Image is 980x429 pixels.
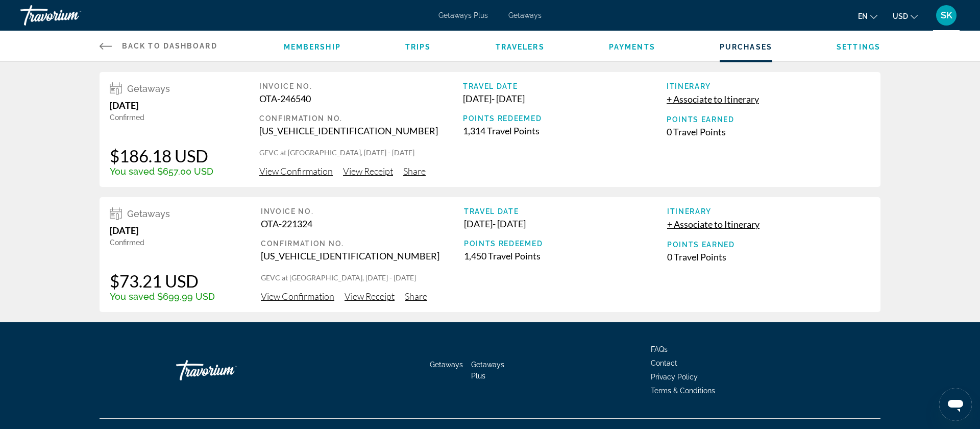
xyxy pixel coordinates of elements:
[667,207,870,216] div: Itinerary
[261,273,870,283] p: GEVC at [GEOGRAPHIC_DATA], [DATE] - [DATE]
[110,100,213,111] div: [DATE]
[127,208,170,219] span: Getaways
[259,165,333,177] span: View Confirmation
[858,12,868,20] span: en
[463,114,667,123] div: Points Redeemed
[110,113,213,122] div: Confirmed
[110,146,213,166] div: $186.18 USD
[496,43,545,51] a: Travelers
[100,31,217,61] a: Back to Dashboard
[122,42,217,50] span: Back to Dashboard
[651,345,668,353] a: FAQs
[667,219,759,230] span: + Associate to Itinerary
[651,387,715,395] a: Terms & Conditions
[259,93,463,104] div: OTA-246540
[405,291,427,302] span: Share
[939,388,972,421] iframe: Button to launch messaging window
[463,93,667,104] div: [DATE] - [DATE]
[651,359,677,367] a: Contact
[893,9,918,23] button: Change currency
[508,11,542,19] a: Getaways
[464,240,667,248] div: Points Redeemed
[471,361,504,380] a: Getaways Plus
[20,2,122,29] a: Travorium
[438,11,488,19] a: Getaways Plus
[464,250,667,261] div: 1,450 Travel Points
[110,166,213,177] div: You saved $657.00 USD
[858,9,877,23] button: Change language
[720,43,772,51] a: Purchases
[110,225,215,236] div: [DATE]
[463,82,667,90] div: Travel Date
[259,125,463,136] div: [US_VEHICLE_IDENTIFICATION_NUMBER]
[933,5,960,26] button: User Menu
[651,373,698,381] a: Privacy Policy
[261,250,464,261] div: [US_VEHICLE_IDENTIFICATION_NUMBER]
[464,218,667,229] div: [DATE] - [DATE]
[110,239,215,247] div: Confirmed
[110,271,215,291] div: $73.21 USD
[837,43,880,51] a: Settings
[464,207,667,216] div: Travel Date
[463,125,667,136] div: 1,314 Travel Points
[667,82,870,90] div: Itinerary
[261,207,464,216] div: Invoice No.
[343,165,393,177] span: View Receipt
[259,114,463,123] div: Confirmation No.
[667,126,870,137] div: 0 Travel Points
[667,115,870,124] div: Points Earned
[430,361,463,369] a: Getaways
[176,355,278,386] a: Go Home
[667,93,759,105] span: + Associate to Itinerary
[127,83,170,94] span: Getaways
[405,43,431,51] a: Trips
[667,93,759,105] button: + Associate to Itinerary
[667,241,870,249] div: Points Earned
[893,12,908,20] span: USD
[259,148,870,158] p: GEVC at [GEOGRAPHIC_DATA], [DATE] - [DATE]
[284,43,341,51] a: Membership
[667,251,870,263] div: 0 Travel Points
[941,10,952,20] span: SK
[261,240,464,248] div: Confirmation No.
[609,43,655,51] a: Payments
[345,291,395,302] span: View Receipt
[261,218,464,229] div: OTA-221324
[110,291,215,302] div: You saved $699.99 USD
[667,218,759,230] button: + Associate to Itinerary
[259,82,463,90] div: Invoice No.
[261,291,334,302] span: View Confirmation
[403,165,426,177] span: Share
